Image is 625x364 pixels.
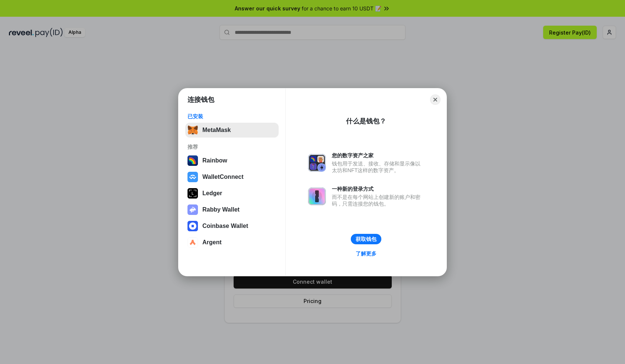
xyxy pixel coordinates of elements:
[185,219,279,233] button: Coinbase Wallet
[187,204,198,215] img: svg+xml,%3Csvg%20xmlns%3D%22http%3A%2F%2Fwww.w3.org%2F2000%2Fsvg%22%20fill%3D%22none%22%20viewBox...
[202,223,248,229] div: Coinbase Wallet
[332,152,424,159] div: 您的数字资产之家
[187,144,276,150] div: 推荐
[202,127,231,133] div: MetaMask
[187,221,198,231] img: svg+xml,%3Csvg%20width%3D%2228%22%20height%3D%2228%22%20viewBox%3D%220%200%2028%2028%22%20fill%3D...
[332,194,424,207] div: 而不是在每个网站上创建新的账户和密码，只需连接您的钱包。
[202,239,222,246] div: Argent
[187,125,198,135] img: svg+xml,%3Csvg%20fill%3D%22none%22%20height%3D%2233%22%20viewBox%3D%220%200%2035%2033%22%20width%...
[185,186,279,201] button: Ledger
[202,206,240,213] div: Rabby Wallet
[202,157,227,164] div: Rainbow
[351,249,381,258] a: 了解更多
[185,153,279,168] button: Rainbow
[351,234,381,244] button: 获取钱包
[202,174,244,180] div: WalletConnect
[185,235,279,250] button: Argent
[346,117,386,126] div: 什么是钱包？
[430,94,440,105] button: Close
[308,187,326,205] img: svg+xml,%3Csvg%20xmlns%3D%22http%3A%2F%2Fwww.w3.org%2F2000%2Fsvg%22%20fill%3D%22none%22%20viewBox...
[308,154,326,172] img: svg+xml,%3Csvg%20xmlns%3D%22http%3A%2F%2Fwww.w3.org%2F2000%2Fsvg%22%20fill%3D%22none%22%20viewBox...
[187,172,198,182] img: svg+xml,%3Csvg%20width%3D%2228%22%20height%3D%2228%22%20viewBox%3D%220%200%2028%2028%22%20fill%3D...
[202,190,222,197] div: Ledger
[187,188,198,199] img: svg+xml,%3Csvg%20xmlns%3D%22http%3A%2F%2Fwww.w3.org%2F2000%2Fsvg%22%20width%3D%2228%22%20height%3...
[332,186,424,192] div: 一种新的登录方式
[187,237,198,248] img: svg+xml,%3Csvg%20width%3D%2228%22%20height%3D%2228%22%20viewBox%3D%220%200%2028%2028%22%20fill%3D...
[332,160,424,174] div: 钱包用于发送、接收、存储和显示像以太坊和NFT这样的数字资产。
[185,202,279,217] button: Rabby Wallet
[185,123,279,138] button: MetaMask
[356,236,376,242] div: 获取钱包
[185,170,279,184] button: WalletConnect
[187,113,276,120] div: 已安装
[187,155,198,166] img: svg+xml,%3Csvg%20width%3D%22120%22%20height%3D%22120%22%20viewBox%3D%220%200%20120%20120%22%20fil...
[356,250,376,257] div: 了解更多
[187,95,214,104] h1: 连接钱包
